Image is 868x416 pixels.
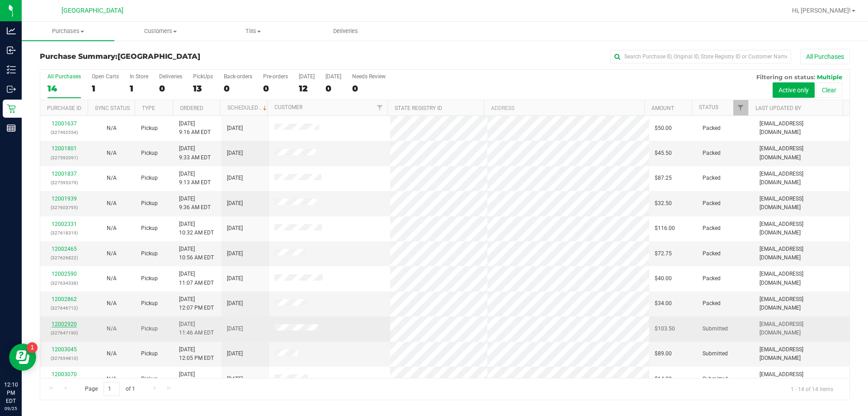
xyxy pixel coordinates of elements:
[107,325,117,333] button: N/A
[7,124,16,133] inline-svg: Reports
[759,345,844,363] span: [EMAIL_ADDRESS][DOMAIN_NAME]
[227,375,243,383] span: [DATE]
[759,195,844,212] span: [EMAIL_ADDRESS][DOMAIN_NAME]
[141,199,158,208] span: Pickup
[107,174,117,182] button: N/A
[52,171,77,177] a: 12001837
[395,105,442,111] a: State Registry ID
[759,320,844,337] span: [EMAIL_ADDRESS][DOMAIN_NAME]
[227,174,243,182] span: [DATE]
[352,83,386,94] div: 0
[7,26,16,35] inline-svg: Analytics
[104,382,120,396] input: 1
[77,382,142,396] span: Page of 1
[321,27,370,35] span: Deliveries
[755,105,801,111] a: Last Updated By
[655,375,672,383] span: $14.00
[52,321,77,327] a: 12002920
[756,73,815,81] span: Filtering on status:
[655,224,675,233] span: $116.00
[9,344,36,371] iframe: Resource center
[703,224,721,233] span: Packed
[40,53,310,61] h3: Purchase Summary:
[142,105,155,111] a: Type
[227,349,243,358] span: [DATE]
[792,7,851,14] span: Hi, [PERSON_NAME]!
[703,124,721,133] span: Packed
[46,279,82,287] p: (327634338)
[118,52,200,61] span: [GEOGRAPHIC_DATA]
[159,73,182,80] div: Deliveries
[227,299,243,308] span: [DATE]
[95,105,130,111] a: Sync Status
[52,145,77,152] a: 12001801
[107,275,117,282] span: Not Applicable
[7,65,16,74] inline-svg: Inventory
[325,83,341,94] div: 0
[703,375,728,383] span: Submitted
[759,144,844,162] span: [EMAIL_ADDRESS][DOMAIN_NAME]
[22,22,114,41] a: Purchases
[179,170,211,187] span: [DATE] 9:13 AM EDT
[703,325,728,333] span: Submitted
[130,73,148,80] div: In Store
[655,299,672,308] span: $34.00
[46,253,82,262] p: (327626822)
[703,199,721,208] span: Packed
[7,46,16,55] inline-svg: Inbound
[373,100,387,115] a: Filter
[179,220,214,237] span: [DATE] 10:32 AM EDT
[699,104,718,110] a: Status
[107,200,117,206] span: Not Applicable
[703,174,721,182] span: Packed
[61,7,123,14] span: [GEOGRAPHIC_DATA]
[47,105,81,111] a: Purchase ID
[208,27,299,35] span: Tills
[655,124,672,133] span: $50.00
[107,125,117,131] span: Not Applicable
[114,22,207,41] a: Customers
[263,73,288,80] div: Pre-orders
[759,270,844,287] span: [EMAIL_ADDRESS][DOMAIN_NAME]
[325,73,341,80] div: [DATE]
[52,196,77,202] a: 12001939
[141,249,158,258] span: Pickup
[193,73,213,80] div: PickUps
[227,199,243,208] span: [DATE]
[47,73,81,80] div: All Purchases
[227,274,243,283] span: [DATE]
[52,346,77,353] a: 12003045
[4,381,18,405] p: 12:10 PM EDT
[107,124,117,133] button: N/A
[115,27,207,35] span: Customers
[227,124,243,133] span: [DATE]
[610,50,791,63] input: Search Purchase ID, Original ID, State Registry ID or Customer Name...
[141,174,158,182] span: Pickup
[46,128,82,137] p: (327492554)
[141,375,158,383] span: Pickup
[52,246,77,252] a: 12002465
[46,304,82,312] p: (327646712)
[107,224,117,233] button: N/A
[773,82,815,98] button: Active only
[46,229,82,237] p: (327618319)
[179,370,214,387] span: [DATE] 12:08 PM EDT
[107,150,117,156] span: Not Applicable
[274,104,302,110] a: Customer
[27,342,38,353] iframe: Resource center unread badge
[655,174,672,182] span: $87.25
[141,349,158,358] span: Pickup
[92,73,119,80] div: Open Carts
[179,195,211,212] span: [DATE] 9:36 AM EDT
[263,83,288,94] div: 0
[159,83,182,94] div: 0
[651,105,674,111] a: Amount
[7,85,16,94] inline-svg: Outbound
[141,124,158,133] span: Pickup
[141,299,158,308] span: Pickup
[107,250,117,257] span: Not Applicable
[107,199,117,208] button: N/A
[759,120,844,137] span: [EMAIL_ADDRESS][DOMAIN_NAME]
[179,144,211,162] span: [DATE] 9:33 AM EDT
[759,370,844,387] span: [EMAIL_ADDRESS][DOMAIN_NAME]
